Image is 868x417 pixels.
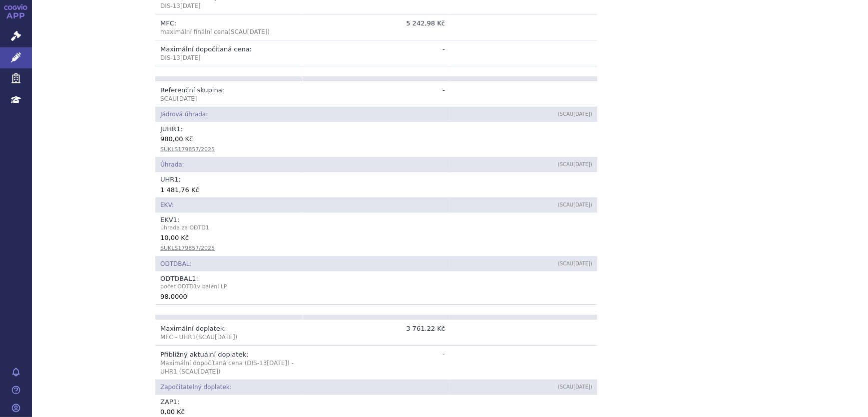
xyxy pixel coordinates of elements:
[303,14,450,40] td: 5 242,98 Kč
[155,320,303,346] td: Maximální doplatek:
[215,334,235,341] span: [DATE]
[558,111,592,117] span: (SCAU )
[196,334,237,341] span: (SCAU )
[155,81,303,107] td: Referenční skupina:
[173,216,177,223] span: 1
[573,202,590,208] span: [DATE]
[558,202,592,208] span: (SCAU )
[573,111,590,117] span: [DATE]
[160,95,298,103] p: SCAU
[573,162,590,167] span: [DATE]
[155,212,597,256] td: EKV :
[160,359,298,376] p: Maximální dopočítaná cena (DIS-13 ) - UHR1 (SCAU )
[247,28,268,35] span: [DATE]
[303,81,450,107] td: -
[573,261,590,266] span: [DATE]
[160,407,592,417] div: 0,00 Kč
[160,54,298,62] p: DIS-13
[177,95,197,102] span: [DATE]
[303,40,450,66] td: -
[160,2,298,10] p: DIS-13
[155,122,597,158] td: JUHR :
[160,146,215,153] a: SUKLS179857/2025
[155,271,597,305] td: ODTDBAL :
[160,232,592,242] div: 10,00 Kč
[573,384,590,390] span: [DATE]
[558,261,592,266] span: (SCAU )
[303,320,450,346] td: 3 761,22 Kč
[160,28,298,36] p: maximální finální cena
[155,158,450,172] td: Úhrada:
[303,346,450,380] td: -
[155,198,450,212] td: EKV:
[160,223,592,232] span: úhrada za ODTD
[558,384,592,390] span: (SCAU )
[155,40,303,66] td: Maximální dopočítaná cena:
[267,360,287,367] span: [DATE]
[160,245,215,251] a: SUKLS179857/2025
[180,2,201,9] span: [DATE]
[155,172,597,197] td: UHR :
[176,125,180,133] span: 1
[160,291,592,301] div: 98,0000
[160,185,592,195] div: 1 481,76 Kč
[160,282,592,291] span: počet ODTD v balení LP
[155,346,303,380] td: Přibližný aktuální doplatek:
[155,14,303,40] td: MFC:
[198,368,218,375] span: [DATE]
[194,283,197,290] span: 1
[180,54,201,61] span: [DATE]
[174,176,178,183] span: 1
[155,107,450,121] td: Jádrová úhrada:
[155,256,450,271] td: ODTDBAL:
[160,134,592,144] div: 980,00 Kč
[558,162,592,167] span: (SCAU )
[155,380,450,395] td: Započitatelný doplatek:
[206,224,209,231] span: 1
[192,275,196,282] span: 1
[228,28,270,35] span: (SCAU )
[160,333,298,342] p: MFC - UHR1
[173,398,177,406] span: 1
